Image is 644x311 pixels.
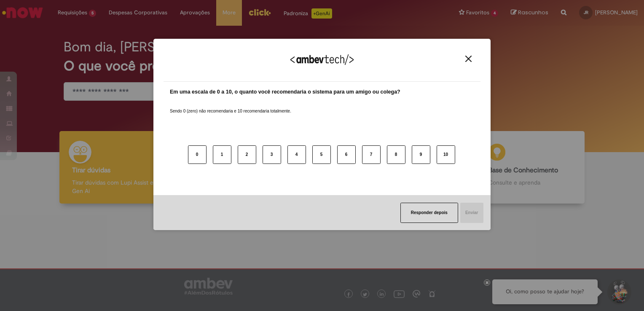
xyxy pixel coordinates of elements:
button: 8 [387,145,405,164]
img: Close [465,56,472,62]
button: 10 [437,145,455,164]
button: 9 [412,145,430,164]
label: Em uma escala de 0 a 10, o quanto você recomendaria o sistema para um amigo ou colega? [170,88,400,96]
label: Sendo 0 (zero) não recomendaria e 10 recomendaria totalmente. [170,98,291,114]
button: 5 [312,145,331,164]
button: Close [463,55,474,62]
button: Responder depois [400,203,458,223]
img: Logo Ambevtech [290,54,354,65]
button: 0 [188,145,207,164]
button: 2 [238,145,256,164]
button: 4 [287,145,306,164]
button: 3 [263,145,281,164]
button: 7 [362,145,381,164]
button: 6 [337,145,356,164]
button: 1 [213,145,231,164]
